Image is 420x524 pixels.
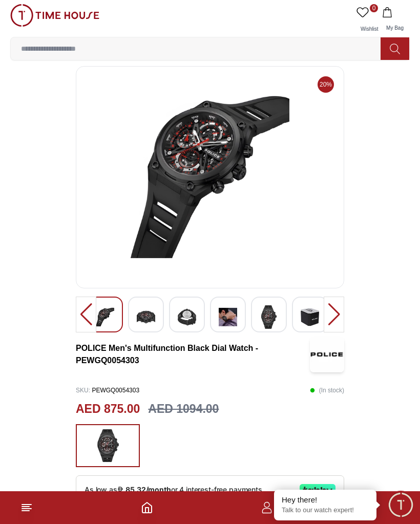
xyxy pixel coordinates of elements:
img: POLICE Men's Multifunction Black Dial Watch - PEWGQ0054303 [178,305,196,329]
img: POLICE Men's Multifunction Black Dial Watch - PEWGQ0054303 [310,337,344,372]
img: ... [10,4,99,27]
h3: AED 1094.00 [148,400,219,418]
button: My Bag [380,4,410,37]
div: Chat Widget [387,491,415,519]
img: POLICE Men's Multifunction Black Dial Watch - PEWGQ0054303 [137,305,155,329]
img: POLICE Men's Multifunction Black Dial Watch - PEWGQ0054303 [301,305,319,329]
img: POLICE Men's Multifunction Black Dial Watch - PEWGQ0054303 [85,75,335,280]
p: PEWGQ0054303 [76,383,139,398]
div: Hey there! [282,495,369,505]
span: My Bag [382,25,408,31]
span: Wishlist [356,26,382,32]
img: POLICE Men's Multifunction Black Dial Watch - PEWGQ0054303 [260,305,278,329]
a: Home [141,501,153,514]
p: Talk to our watch expert! [282,506,369,515]
img: POLICE Men's Multifunction Black Dial Watch - PEWGQ0054303 [96,305,114,329]
img: ... [95,429,121,462]
h3: POLICE Men's Multifunction Black Dial Watch - PEWGQ0054303 [76,342,310,367]
span: 20% [318,76,334,93]
h2: AED 875.00 [76,400,140,418]
p: ( In stock ) [310,383,344,398]
span: SKU : [76,387,90,394]
a: 0Wishlist [354,4,380,37]
span: 0 [370,4,378,12]
img: POLICE Men's Multifunction Black Dial Watch - PEWGQ0054303 [219,305,237,329]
